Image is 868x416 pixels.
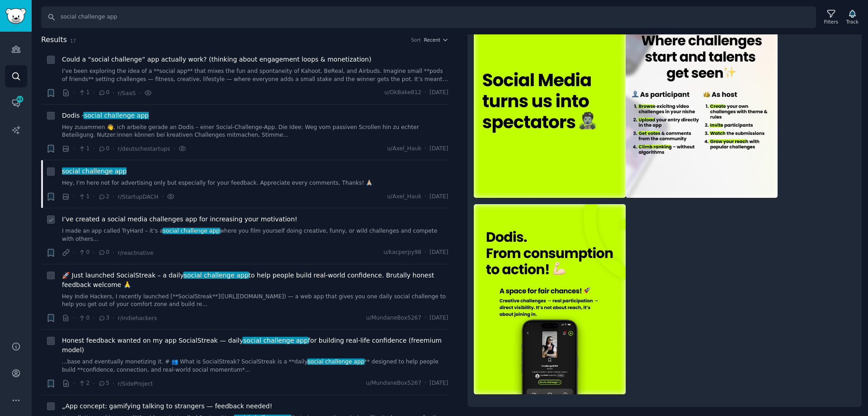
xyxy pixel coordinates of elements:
[83,112,150,119] span: social challenge app
[62,402,272,411] a: „App concept: gamifying talking to strangers — feedback needed!
[73,379,75,388] span: ·
[118,194,158,200] span: r/StartupDACH
[118,381,153,387] span: r/SideProject
[424,37,440,43] span: Recent
[113,313,114,323] span: ·
[366,379,422,387] span: u/MundaneBox5267
[62,111,149,120] a: Dodis -social challenge app
[429,249,448,257] span: [DATE]
[73,144,75,153] span: ·
[387,145,421,153] span: u/Axel_Hauk
[425,379,426,387] span: ·
[162,228,221,234] span: social challenge app
[98,193,109,201] span: 2
[173,144,175,153] span: ·
[429,89,448,97] span: [DATE]
[93,248,94,258] span: ·
[425,89,426,97] span: ·
[41,34,67,46] span: Results
[62,336,448,355] a: Honest feedback wanted on my app SocialStreak — dailysocial challenge appfor building real-life c...
[5,8,26,24] img: GummySearch logo
[78,145,90,153] span: 1
[846,19,859,25] div: Track
[73,248,75,258] span: ·
[824,19,838,25] div: Filters
[62,111,149,120] span: Dodis -
[61,167,127,175] span: social challenge app
[626,8,778,198] img: Social Challenge App
[62,215,297,224] a: I’ve created a social media challenges app for increasing your motivation!
[118,90,136,96] span: r/SaaS
[78,314,90,322] span: 0
[307,359,365,365] span: social challenge app
[93,379,94,388] span: ·
[93,192,94,201] span: ·
[411,37,421,43] div: Sort
[161,192,163,201] span: ·
[62,55,371,64] a: Could a “social challenge” app actually work? (thinking about engagement loops & monetization)
[62,227,448,243] a: I made an app called TryHard – it’s asocial challenge appwhere you film yourself doing creative, ...
[93,144,94,153] span: ·
[118,146,170,152] span: r/deutschestartups
[62,271,448,290] a: 🚀 Just launched SocialStreak – a dailysocial challenge appto help people build real-world confide...
[474,8,626,198] img: Social Challenge App
[62,124,448,139] a: Hey zusammen 👋, ich arbeite gerade an Dodis – einer Social-Challenge-App. Die Idee: Weg vom passi...
[425,314,426,322] span: ·
[113,192,114,201] span: ·
[78,249,90,257] span: 0
[113,248,114,258] span: ·
[242,337,309,344] span: social challenge app
[98,249,109,257] span: 0
[425,145,426,153] span: ·
[5,92,27,114] a: 44
[429,379,448,387] span: [DATE]
[843,8,862,27] button: Track
[118,315,157,321] span: r/indiehackers
[62,336,448,355] span: Honest feedback wanted on my app SocialStreak — daily for building real-life confidence (freemium...
[98,314,109,322] span: 3
[113,379,114,388] span: ·
[73,192,75,201] span: ·
[78,89,90,97] span: 1
[62,179,448,187] a: Hey, I'm here not for advertising only but especially for your feedback. Appreciate every comment...
[41,6,816,28] input: Search Keyword
[98,89,109,97] span: 0
[366,314,422,322] span: u/MundaneBox5267
[387,193,421,201] span: u/Axel_Hauk
[113,144,114,153] span: ·
[98,145,109,153] span: 0
[16,96,24,102] span: 44
[70,38,76,43] span: 17
[425,193,426,201] span: ·
[139,88,141,98] span: ·
[425,249,426,257] span: ·
[62,67,448,83] a: I’ve been exploring the idea of a **social app** that mixes the fun and spontaneity of Kahoot, Be...
[78,193,90,201] span: 1
[62,167,127,176] a: social challenge app
[429,193,448,201] span: [DATE]
[384,89,421,97] span: u/OkBake812
[73,88,75,98] span: ·
[474,204,626,394] img: Social Challenge App
[62,358,448,374] a: ...base and eventually monetizing it. # 👥 What is SocialStreak? SocialStreak is a **dailysocial c...
[62,293,448,309] a: Hey Indie Hackers, I recently launched [**SocialStreak**]([URL][DOMAIN_NAME]) — a web app that gi...
[429,314,448,322] span: [DATE]
[118,250,153,256] span: r/reactnative
[78,379,90,387] span: 2
[73,313,75,323] span: ·
[424,37,448,43] button: Recent
[383,249,421,257] span: u/kacperpy98
[93,313,94,323] span: ·
[113,88,114,98] span: ·
[429,145,448,153] span: [DATE]
[183,272,250,279] span: social challenge app
[93,88,94,98] span: ·
[98,379,109,387] span: 5
[62,271,448,290] span: 🚀 Just launched SocialStreak – a daily to help people build real-world confidence. Brutally hones...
